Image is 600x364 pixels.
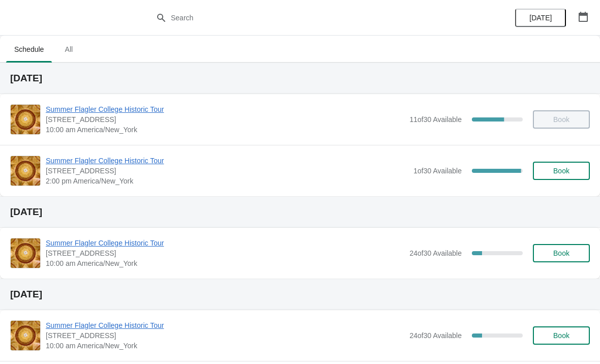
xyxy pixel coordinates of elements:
[11,321,40,350] img: Summer Flagler College Historic Tour | 74 King Street, St. Augustine, FL, USA | 10:00 am America/...
[413,167,462,175] span: 1 of 30 Available
[533,244,590,262] button: Book
[10,73,590,83] h2: [DATE]
[11,156,40,186] img: Summer Flagler College Historic Tour | 74 King Street, St. Augustine, FL, USA | 2:00 pm America/N...
[515,9,566,27] button: [DATE]
[46,330,404,341] span: [STREET_ADDRESS]
[170,9,450,27] input: Search
[553,167,569,175] span: Book
[46,258,404,268] span: 10:00 am America/New_York
[533,326,590,345] button: Book
[46,125,404,135] span: 10:00 am America/New_York
[46,176,408,186] span: 2:00 pm America/New_York
[56,40,81,58] span: All
[46,248,404,258] span: [STREET_ADDRESS]
[11,105,40,134] img: Summer Flagler College Historic Tour | 74 King Street, St. Augustine, FL, USA | 10:00 am America/...
[409,249,462,257] span: 24 of 30 Available
[553,331,569,340] span: Book
[46,320,404,330] span: Summer Flagler College Historic Tour
[46,156,408,166] span: Summer Flagler College Historic Tour
[409,331,462,340] span: 24 of 30 Available
[409,115,462,124] span: 11 of 30 Available
[11,238,40,268] img: Summer Flagler College Historic Tour | 74 King Street, St. Augustine, FL, USA | 10:00 am America/...
[553,249,569,257] span: Book
[46,238,404,248] span: Summer Flagler College Historic Tour
[533,162,590,180] button: Book
[529,14,552,22] span: [DATE]
[46,341,404,351] span: 10:00 am America/New_York
[10,207,590,217] h2: [DATE]
[10,289,590,299] h2: [DATE]
[6,40,52,58] span: Schedule
[46,104,404,114] span: Summer Flagler College Historic Tour
[46,114,404,125] span: [STREET_ADDRESS]
[46,166,408,176] span: [STREET_ADDRESS]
